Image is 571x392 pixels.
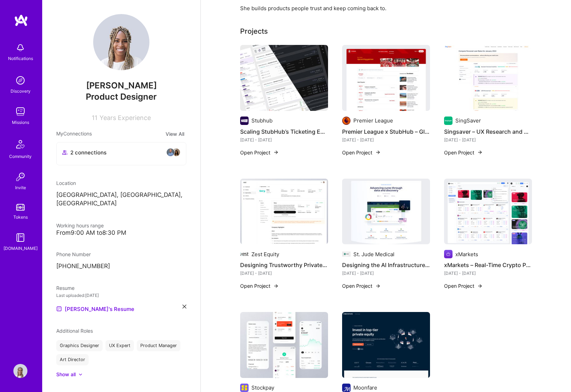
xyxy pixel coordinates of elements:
[56,80,186,91] span: [PERSON_NAME]
[342,260,430,270] h4: Designing the AI Infrastructure Powering the World’s Largest Pediatric [MEDICAL_DATA] Database
[12,136,29,153] img: Community
[342,179,430,245] img: Designing the AI Infrastructure Powering the World’s Largest Pediatric Cancer Database
[13,231,27,245] img: guide book
[240,45,328,111] img: Scaling StubHub’s Ticketing Engine – AI, Automation, and Workflow Design
[240,179,328,245] img: Designing Trustworthy Private Market Transactions for MENA
[56,292,186,299] div: Last uploaded: [DATE]
[56,285,75,291] span: Resume
[477,283,483,289] img: arrow-right
[251,384,274,391] div: Stockpay
[444,149,483,156] button: Open Project
[375,150,381,155] img: arrow-right
[353,251,394,258] div: St. Jude Medical
[342,127,430,136] h4: Premier League x StubHub – Global Fan Ticketing Platform
[15,184,26,191] div: Invite
[240,282,279,290] button: Open Project
[444,117,453,125] img: Company logo
[353,384,377,391] div: Moonfare
[444,136,532,144] div: [DATE] - [DATE]
[93,14,149,70] img: User Avatar
[444,260,532,270] h4: xMarkets – Real-Time Crypto Prediction Platform
[4,245,38,252] div: [DOMAIN_NAME]
[12,364,29,378] a: User Avatar
[444,250,453,258] img: Company logo
[240,260,328,270] h4: Designing Trustworthy Private Market Transactions for [PERSON_NAME]
[8,55,33,62] div: Notifications
[166,148,175,157] img: avatar
[353,117,393,124] div: Premier League
[14,14,28,27] img: logo
[342,45,430,111] img: Premier League x StubHub – Global Fan Ticketing Platform
[11,87,31,95] div: Discovery
[13,170,27,184] img: Invite
[105,340,134,351] div: UX Expert
[100,114,151,121] span: Years Experience
[444,270,532,277] div: [DATE] - [DATE]
[342,250,351,258] img: Company logo
[56,229,186,237] div: From 9:00 AM to 8:30 PM
[342,312,430,378] img: Streamlining Product Design Across Growth and Scale
[70,149,107,156] span: 2 connections
[342,384,351,392] img: Company logo
[251,117,272,124] div: Stubhub
[455,117,481,124] div: SingSaver
[240,127,328,136] h4: Scaling StubHub’s Ticketing Engine – AI, Automation, and Workflow Design
[13,105,27,119] img: teamwork
[342,117,351,125] img: Company logo
[240,250,249,258] img: Company logo
[56,179,186,187] div: Location
[13,364,27,378] img: User Avatar
[240,117,249,125] img: Company logo
[342,149,381,156] button: Open Project
[56,354,89,365] div: Art Director
[273,150,279,155] img: arrow-right
[13,213,28,221] div: Tokens
[172,148,180,157] img: avatar
[240,136,328,144] div: [DATE] - [DATE]
[16,204,25,211] img: tokens
[240,384,249,392] img: Company logo
[182,305,186,308] i: icon Close
[56,130,92,138] span: My Connections
[56,340,103,351] div: Graphics Designer
[342,270,430,277] div: [DATE] - [DATE]
[56,328,93,334] span: Additional Roles
[92,114,97,121] span: 11
[56,251,91,257] span: Phone Number
[56,306,62,312] img: Resume
[240,312,328,378] img: StockPay – Designing Predictive UX for First-Time Traders
[477,150,483,155] img: arrow-right
[240,149,279,156] button: Open Project
[273,283,279,289] img: arrow-right
[342,136,430,144] div: [DATE] - [DATE]
[342,282,381,290] button: Open Project
[444,45,532,111] img: Singsaver – UX Research and Conversion Design for Financial Products
[251,251,279,258] div: Zest Equity
[444,282,483,290] button: Open Project
[455,251,478,258] div: xMarkets
[240,26,268,36] div: Projects
[62,150,68,155] i: icon Collaborator
[56,262,186,271] p: [PHONE_NUMBER]
[12,119,29,126] div: Missions
[13,41,27,55] img: bell
[444,179,532,245] img: xMarkets – Real-Time Crypto Prediction Platform
[240,270,328,277] div: [DATE] - [DATE]
[56,222,104,228] span: Working hours range
[444,127,532,136] h4: Singsaver – UX Research and Conversion Design for Financial Products
[137,340,180,351] div: Product Manager
[56,305,134,313] a: [PERSON_NAME]'s Resume
[9,153,32,160] div: Community
[86,92,157,102] span: Product Designer
[56,371,76,378] div: Show all
[163,130,186,138] button: View All
[56,191,186,208] p: [GEOGRAPHIC_DATA], [GEOGRAPHIC_DATA], [GEOGRAPHIC_DATA]
[56,142,186,165] button: 2 connectionsavataravatar
[375,283,381,289] img: arrow-right
[13,73,27,87] img: discovery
